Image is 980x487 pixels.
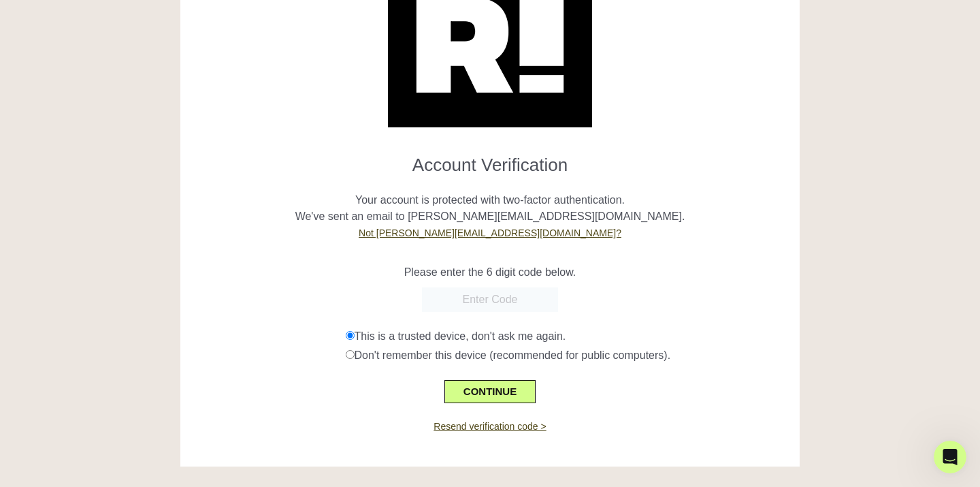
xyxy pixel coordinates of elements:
a: Not [PERSON_NAME][EMAIL_ADDRESS][DOMAIN_NAME]? [359,227,621,238]
div: Don't remember this device (recommended for public computers). [346,347,790,364]
iframe: Intercom live chat [934,441,966,473]
a: Resend verification code > [434,421,546,432]
p: Your account is protected with two-factor authentication. We've sent an email to [PERSON_NAME][EM... [191,176,789,241]
p: Please enter the 6 digit code below. [191,264,789,281]
input: Enter Code [422,287,558,312]
div: This is a trusted device, don't ask me again. [346,328,790,345]
button: CONTINUE [444,380,536,403]
h1: Account Verification [191,144,789,176]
